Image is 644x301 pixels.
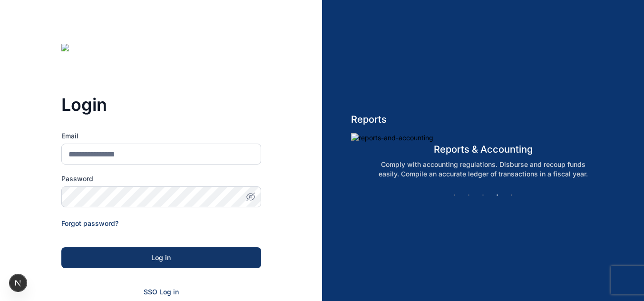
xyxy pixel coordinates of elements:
h5: reports & accounting [351,143,615,156]
button: 3 [478,191,488,200]
button: Previous [410,191,420,200]
button: Log in [61,247,261,268]
h5: Reports [351,113,615,126]
label: Password [61,174,261,184]
a: Forgot password? [61,219,118,227]
div: Log in [77,253,246,262]
h3: Login [61,95,261,114]
button: 2 [464,191,474,200]
button: Next [546,191,556,200]
button: 1 [450,191,459,200]
a: SSO Log in [144,288,179,296]
p: Comply with accounting regulations. Disburse and recoup funds easily. Compile an accurate ledger ... [361,160,605,179]
button: 5 [507,191,517,200]
button: 4 [493,191,502,200]
img: reports-and-accounting [351,133,615,143]
img: digitslaw-logo [61,44,124,59]
label: Email [61,131,261,141]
